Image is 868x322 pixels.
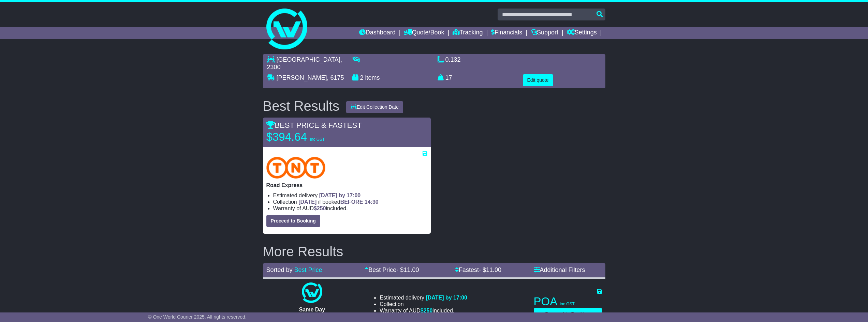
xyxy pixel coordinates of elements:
span: if booked [298,199,378,205]
li: Warranty of AUD included. [273,205,427,212]
span: Sorted by [266,266,293,273]
a: Best Price [294,266,322,273]
span: inc GST [560,302,575,306]
p: POA [534,295,602,308]
span: $ [314,205,326,211]
span: items [365,74,380,81]
span: 250 [424,308,433,313]
span: - $ [479,266,501,273]
span: [PERSON_NAME] [277,74,327,81]
p: $394.64 [266,130,352,144]
img: TNT Domestic: Road Express [266,157,326,179]
button: Edit Collection Date [346,101,403,113]
span: , 2300 [267,56,342,71]
span: inc GST [310,137,325,142]
span: 17 [445,74,452,81]
img: One World Courier: Same Day Nationwide(quotes take 0.5-1 hour) [302,282,322,303]
span: [GEOGRAPHIC_DATA] [277,56,340,63]
h2: More Results [263,244,605,259]
span: 0.132 [445,56,461,63]
a: Additional Filters [534,266,585,273]
span: , 6175 [327,74,344,81]
span: 2 [360,74,364,81]
p: Road Express [266,182,427,188]
a: Tracking [453,27,483,39]
span: 11.00 [486,266,501,273]
span: 11.00 [403,266,419,273]
li: Estimated delivery [380,294,467,301]
li: Estimated delivery [273,192,427,199]
a: Fastest- $11.00 [455,266,501,273]
span: [DATE] [298,199,317,205]
span: BEFORE [340,199,363,205]
span: [DATE] by 17:00 [426,295,467,301]
a: Support [531,27,558,39]
a: Financials [491,27,522,39]
li: Warranty of AUD included. [380,307,467,314]
button: Proceed to Booking [534,308,602,320]
span: BEST PRICE & FASTEST [266,121,362,129]
span: - $ [396,266,419,273]
span: [DATE] by 17:00 [319,193,361,198]
a: Quote/Book [404,27,444,39]
a: Best Price- $11.00 [365,266,419,273]
span: 14:30 [365,199,379,205]
span: $ [421,308,433,313]
li: Collection [380,301,467,307]
div: Best Results [260,98,343,113]
li: Collection [273,199,427,205]
button: Proceed to Booking [266,215,320,227]
a: Settings [567,27,597,39]
a: Dashboard [359,27,396,39]
span: 250 [317,205,326,211]
span: © One World Courier 2025. All rights reserved. [148,314,247,320]
button: Edit quote [523,74,553,86]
